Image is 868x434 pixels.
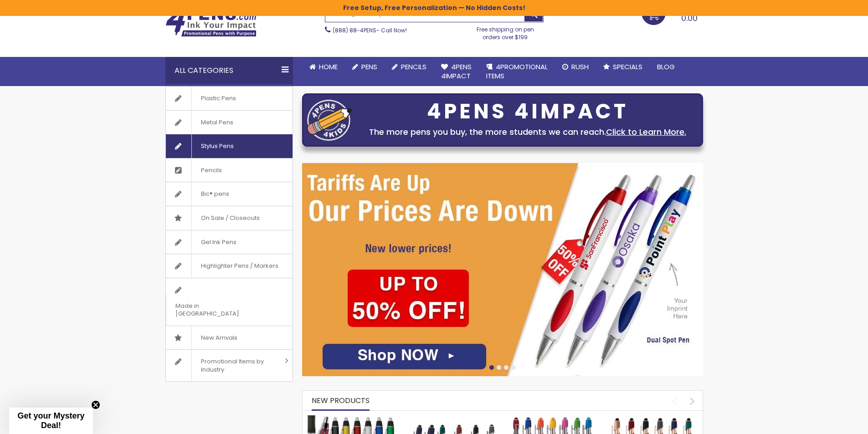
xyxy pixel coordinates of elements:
a: Bic® pens [166,182,293,206]
span: Promotional Items by Industry [191,350,282,381]
a: Stylus Pens [166,134,293,158]
span: Specials [613,62,642,71]
span: 0.00 [681,12,698,24]
div: All Categories [165,57,293,84]
span: 4Pens 4impact [441,62,472,81]
span: New Arrivals [191,326,247,350]
span: Plastic Pens [191,87,245,110]
span: Get your Mystery Deal! [17,411,84,430]
a: Gel Ink Pens [166,230,293,254]
a: Pencils [166,158,293,182]
a: Blog [650,57,682,77]
a: Specials [596,57,650,77]
span: Metal Pens [191,111,242,134]
a: Metal Pens [166,111,293,134]
span: Gel Ink Pens [191,230,246,254]
a: On Sale / Closeouts [166,206,293,230]
img: 4Pens Custom Pens and Promotional Products [165,8,257,37]
a: Custom Soft Touch Metal Pen - Stylus Top [407,415,498,423]
a: The Barton Custom Pens Special Offer [307,415,398,423]
a: Home [302,57,345,77]
span: 4PROMOTIONAL ITEMS [486,62,548,81]
a: New Arrivals [166,326,293,350]
span: Stylus Pens [191,134,243,158]
div: Get your Mystery Deal!Close teaser [9,408,93,434]
a: Made in [GEOGRAPHIC_DATA] [166,278,293,326]
span: Blog [657,62,675,71]
span: Pens [361,62,377,71]
a: Highlighter Pens / Markers [166,254,293,278]
span: - Call Now! [333,26,407,34]
a: Plastic Pens [166,87,293,110]
span: Made in [GEOGRAPHIC_DATA] [166,294,270,326]
div: The more pens you buy, the more students we can reach. [357,126,698,138]
img: /cheap-promotional-products.html [302,163,703,376]
span: New Products [312,395,370,406]
span: Rush [571,62,589,71]
button: Close teaser [91,400,100,409]
div: Free shipping on pen orders over $199 [467,22,544,41]
a: Pencils [385,57,434,77]
a: (888) 88-4PENS [333,26,376,34]
a: Click to Learn More. [606,126,686,138]
a: Ellipse Softy Rose Gold Classic with Stylus Pen - Silver Laser [607,415,698,423]
a: 4PROMOTIONALITEMS [479,57,555,87]
a: Promotional Items by Industry [166,350,293,381]
span: Bic® pens [191,182,238,206]
div: 4PENS 4IMPACT [357,102,698,121]
span: Pencils [191,158,231,182]
span: On Sale / Closeouts [191,206,269,230]
span: Highlighter Pens / Markers [191,254,288,278]
span: Home [319,62,338,71]
a: Pens [345,57,385,77]
a: Ellipse Softy Brights with Stylus Pen - Laser [507,415,598,423]
span: Pencils [401,62,426,71]
a: Rush [555,57,596,77]
img: four_pen_logo.png [307,99,353,141]
a: 4Pens4impact [434,57,479,87]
